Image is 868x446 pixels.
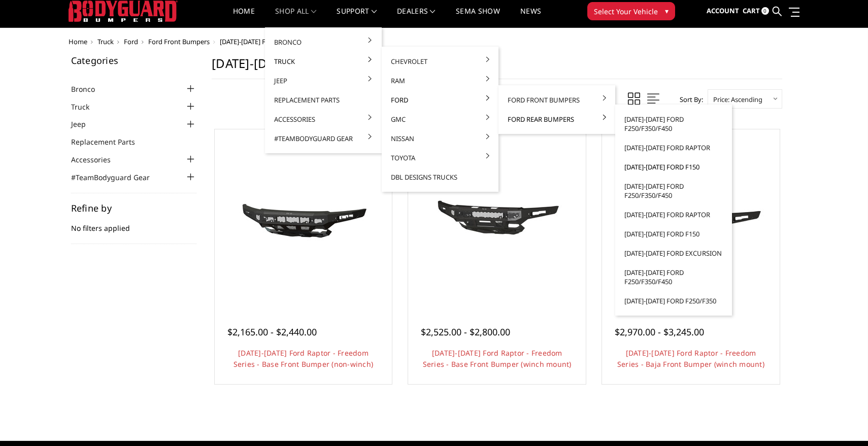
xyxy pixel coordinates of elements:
[337,8,377,27] a: Support
[233,348,374,369] a: [DATE]-[DATE] Ford Raptor - Freedom Series - Base Front Bumper (non-winch)
[520,8,541,27] a: News
[503,90,611,110] a: Ford Front Bumpers
[386,167,494,187] a: DBL Designs Trucks
[594,6,658,17] span: Select Your Vehicle
[386,90,494,110] a: Ford
[386,52,494,71] a: Chevrolet
[71,172,162,183] a: #TeamBodyguard Gear
[619,157,728,177] a: [DATE]-[DATE] Ford F150
[617,348,764,369] a: [DATE]-[DATE] Ford Raptor - Freedom Series - Baja Front Bumper (winch mount)
[269,71,378,90] a: Jeep
[587,2,675,20] button: Select Your Vehicle
[212,56,782,79] h1: [DATE]-[DATE] Ford Raptor
[71,203,197,244] div: No filters applied
[233,8,255,27] a: Home
[71,136,148,147] a: Replacement Parts
[619,177,728,205] a: [DATE]-[DATE] Ford F250/F350/F450
[619,110,728,138] a: [DATE]-[DATE] Ford F250/F350/F450
[227,326,317,338] span: $2,165.00 - $2,440.00
[148,37,210,46] a: Ford Front Bumpers
[71,101,102,112] a: Truck
[503,110,611,129] a: Ford Rear Bumpers
[386,110,494,129] a: GMC
[269,110,378,129] a: Accessories
[743,6,760,15] span: Cart
[269,52,378,71] a: Truck
[707,6,739,15] span: Account
[269,90,378,110] a: Replacement Parts
[269,32,378,52] a: Bronco
[69,1,178,22] img: BODYGUARD BUMPERS
[456,8,500,27] a: SEMA Show
[761,7,769,15] span: 0
[619,291,728,311] a: [DATE]-[DATE] Ford F250/F350
[386,129,494,148] a: Nissan
[397,8,436,27] a: Dealers
[423,348,572,369] a: [DATE]-[DATE] Ford Raptor - Freedom Series - Base Front Bumper (winch mount)
[619,205,728,224] a: [DATE]-[DATE] Ford Raptor
[605,132,777,304] a: 2021-2025 Ford Raptor - Freedom Series - Baja Front Bumper (winch mount) 2021-2025 Ford Raptor - ...
[97,37,114,46] a: Truck
[275,8,316,27] a: shop all
[416,180,578,256] img: 2021-2025 Ford Raptor - Freedom Series - Base Front Bumper (winch mount)
[615,326,704,338] span: $2,970.00 - $3,245.00
[71,154,123,165] a: Accessories
[269,129,378,148] a: #TeamBodyguard Gear
[619,224,728,244] a: [DATE]-[DATE] Ford F150
[411,132,583,304] a: 2021-2025 Ford Raptor - Freedom Series - Base Front Bumper (winch mount)
[71,56,197,65] h5: Categories
[69,37,87,46] a: Home
[124,37,138,46] a: Ford
[71,203,197,213] h5: Refine by
[71,84,108,94] a: Bronco
[71,119,98,129] a: Jeep
[619,244,728,263] a: [DATE]-[DATE] Ford Excursion
[665,6,669,16] span: ▾
[386,71,494,90] a: Ram
[386,148,494,167] a: Toyota
[619,138,728,157] a: [DATE]-[DATE] Ford Raptor
[674,92,703,107] label: Sort By:
[619,263,728,291] a: [DATE]-[DATE] Ford F250/F350/F450
[421,326,510,338] span: $2,525.00 - $2,800.00
[220,37,298,46] span: [DATE]-[DATE] Ford Raptor
[217,132,390,304] a: 2021-2025 Ford Raptor - Freedom Series - Base Front Bumper (non-winch) 2021-2025 Ford Raptor - Fr...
